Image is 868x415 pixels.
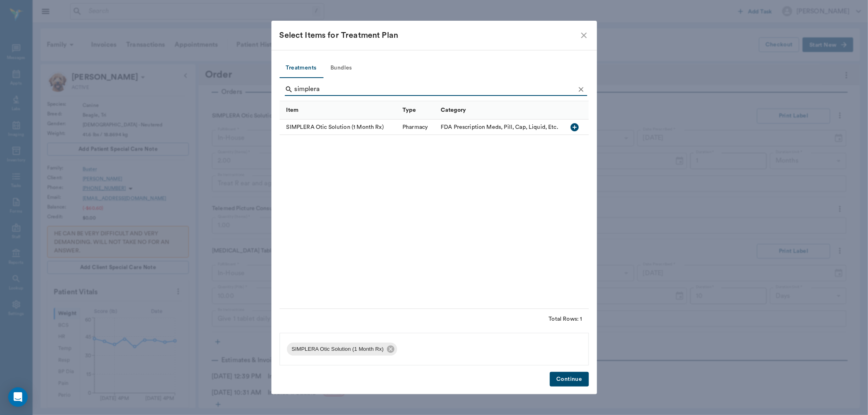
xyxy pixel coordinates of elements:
[286,99,299,122] div: Item
[398,101,437,120] div: Type
[280,101,399,120] div: Item
[280,120,399,135] div: SIMPLERA Otic Solution (1 Month Rx)
[287,345,389,353] span: SIMPLERA Otic Solution (1 Month Rx)
[441,123,558,131] div: FDA Prescription Meds, Pill, Cap, Liquid, Etc.
[437,101,589,120] div: Category
[285,83,587,98] div: Search
[549,315,582,323] div: Total Rows: 1
[402,123,428,131] div: Pharmacy
[323,59,360,78] button: Bundles
[402,99,416,122] div: Type
[287,343,397,356] div: SIMPLERA Otic Solution (1 Month Rx)
[550,372,588,387] button: Continue
[575,83,587,96] button: Clear
[295,83,575,96] input: Find a treatment
[8,387,28,407] div: Open Intercom Messenger
[579,30,589,40] button: close
[280,59,323,78] button: Treatments
[280,29,579,42] div: Select Items for Treatment Plan
[441,99,466,122] div: Category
